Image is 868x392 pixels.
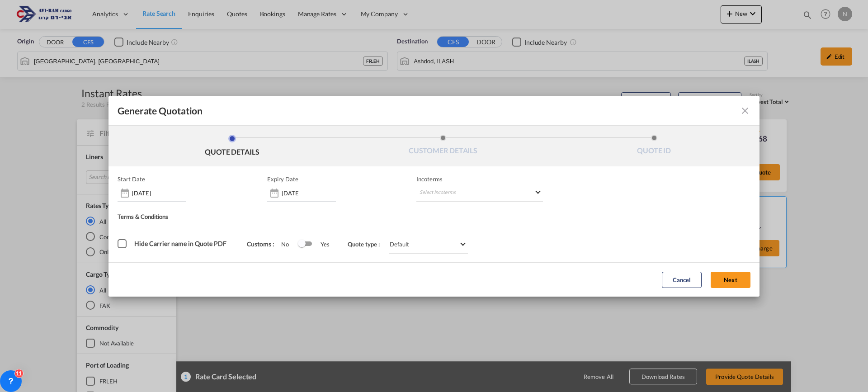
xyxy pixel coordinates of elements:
[298,237,311,251] md-switch: Switch 1
[348,241,387,248] span: Quote type :
[134,240,226,247] span: Hide Carrier name in Quote PDF
[416,175,543,183] span: Incoterms
[118,175,145,183] p: Start Date
[108,96,759,297] md-dialog: Generate QuotationQUOTE ...
[281,241,298,248] span: No
[127,135,338,159] li: QUOTE DETAILS
[740,105,750,116] md-icon: icon-close fg-AAA8AD cursor m-0
[247,240,281,248] span: Customs :
[338,135,549,159] li: CUSTOMER DETAILS
[416,185,543,202] md-select: Select Incoterms
[662,272,702,288] button: Cancel
[118,240,229,249] md-checkbox: Hide Carrier name in Quote PDF
[311,241,330,248] span: Yes
[282,189,336,197] input: Expiry date
[548,135,759,159] li: QUOTE ID
[711,272,750,288] button: Next
[118,213,434,224] div: Terms & Conditions
[390,241,409,248] div: Default
[267,175,298,183] p: Expiry Date
[118,105,203,117] span: Generate Quotation
[132,189,186,197] input: Start date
